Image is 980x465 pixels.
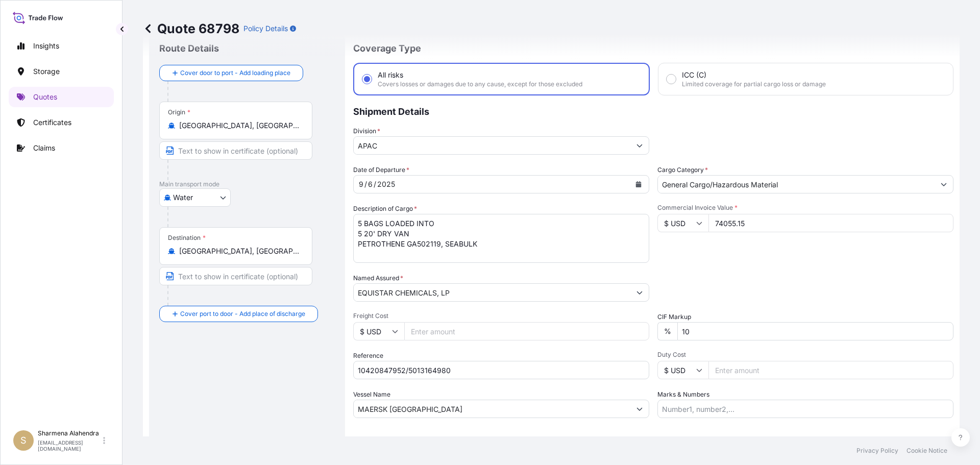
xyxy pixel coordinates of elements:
[353,204,417,214] label: Description of Cargo
[33,117,71,128] p: Certificates
[38,429,101,437] p: Sharmena Alahendra
[630,283,649,302] button: Show suggestions
[354,136,630,155] input: Type to search division
[630,136,649,155] button: Show suggestions
[682,80,826,88] span: Limited coverage for partial cargo loss or damage
[159,267,312,285] input: Text to appear on certificate
[143,20,239,37] p: Quote 68798
[180,309,305,319] span: Cover port to door - Add place of discharge
[20,435,27,446] span: S
[708,361,953,379] input: Enter amount
[33,66,60,77] p: Storage
[9,61,114,82] a: Storage
[378,80,582,88] span: Covers losses or damages due to any cause, except for those excluded
[708,214,953,232] input: Type amount
[9,36,114,56] a: Insights
[935,175,953,193] button: Show suggestions
[173,192,193,203] span: Water
[159,188,231,207] button: Select transport
[364,178,367,190] div: /
[658,175,935,193] input: Select a commodity type
[362,75,372,84] input: All risksCovers losses or damages due to any cause, except for those excluded
[33,92,57,102] p: Quotes
[353,351,383,361] label: Reference
[9,87,114,107] a: Quotes
[906,447,947,455] a: Cookie Notice
[179,120,300,131] input: Origin
[159,306,318,322] button: Cover port to door - Add place of discharge
[159,65,303,81] button: Cover door to port - Add loading place
[657,204,953,212] span: Commercial Invoice Value
[353,165,409,175] span: Date of Departure
[353,95,953,126] p: Shipment Details
[657,322,677,340] div: %
[630,400,649,418] button: Show suggestions
[657,351,953,359] span: Duty Cost
[682,70,706,80] span: ICC (C)
[657,312,691,322] label: CIF Markup
[9,112,114,133] a: Certificates
[353,214,649,263] textarea: 5 BAGS LOADED INTO 5 20' DRY VAN PETROTHENE GA502119, SEABULK
[33,143,55,153] p: Claims
[367,178,374,190] div: day,
[667,75,676,84] input: ICC (C)Limited coverage for partial cargo loss or damage
[374,178,376,190] div: /
[358,178,364,190] div: month,
[353,126,380,136] label: Division
[243,23,288,34] p: Policy Details
[9,138,114,158] a: Claims
[353,389,390,400] label: Vessel Name
[404,322,649,340] input: Enter amount
[353,361,649,379] input: Your internal reference
[353,273,403,283] label: Named Assured
[159,180,335,188] p: Main transport mode
[378,70,403,80] span: All risks
[168,234,206,242] div: Destination
[179,246,300,256] input: Destination
[856,447,898,455] a: Privacy Policy
[677,322,953,340] input: Enter percentage
[376,178,396,190] div: year,
[630,176,647,192] button: Calendar
[33,41,59,51] p: Insights
[657,165,708,175] label: Cargo Category
[180,68,290,78] span: Cover door to port - Add loading place
[159,141,312,160] input: Text to appear on certificate
[168,108,190,116] div: Origin
[354,400,630,418] input: Type to search vessel name or IMO
[353,312,649,320] span: Freight Cost
[657,389,709,400] label: Marks & Numbers
[354,283,630,302] input: Full name
[657,400,953,418] input: Number1, number2,...
[38,439,101,452] p: [EMAIL_ADDRESS][DOMAIN_NAME]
